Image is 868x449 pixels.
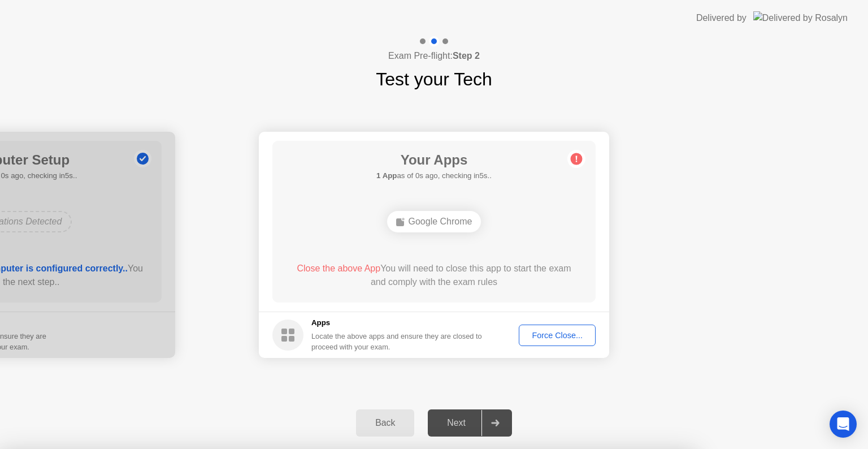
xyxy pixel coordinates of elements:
[376,66,492,93] h1: Test your Tech
[359,418,411,428] div: Back
[431,418,481,428] div: Next
[289,262,580,289] div: You will need to close this app to start the exam and comply with the exam rules
[453,51,480,61] b: Step 2
[311,331,483,352] div: Locate the above apps and ensure they are closed to proceed with your exam.
[696,11,747,25] div: Delivered by
[311,317,483,329] h5: Apps
[297,264,380,273] span: Close the above App
[830,411,857,438] div: Open Intercom Messenger
[523,331,592,340] div: Force Close...
[376,170,492,182] h5: as of 0s ago, checking in5s..
[376,150,492,170] h1: Your Apps
[388,49,480,63] h4: Exam Pre-flight:
[753,11,848,24] img: Delivered by Rosalyn
[387,211,481,232] div: Google Chrome
[376,171,397,180] b: 1 App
